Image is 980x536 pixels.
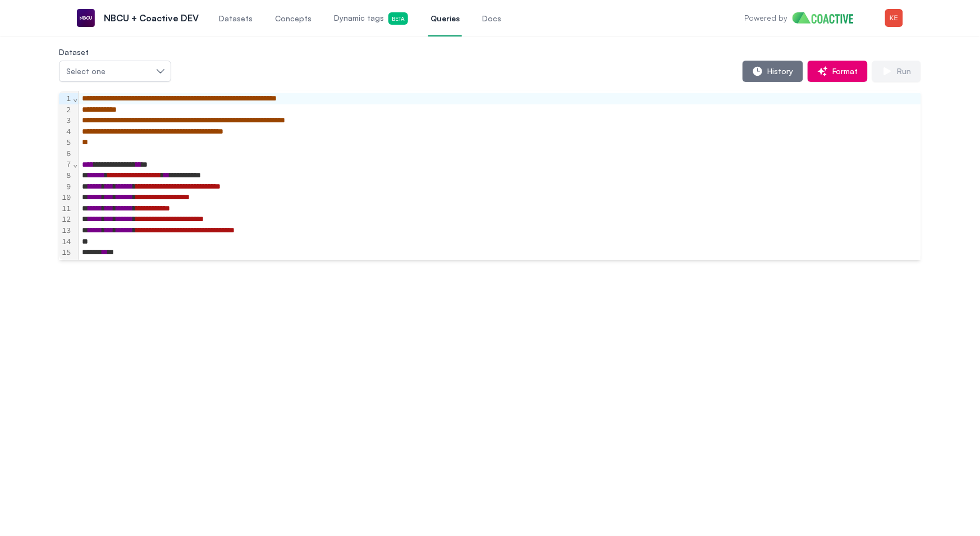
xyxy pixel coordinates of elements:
div: 9 [59,181,72,193]
div: 10 [59,192,72,203]
label: Dataset [59,47,89,57]
span: Datasets [219,13,253,24]
span: Dynamic tags [334,12,408,25]
div: 2 [59,104,72,116]
span: Beta [388,12,408,25]
div: 11 [59,203,72,214]
div: 14 [59,236,72,248]
div: 1 [59,93,72,104]
span: Fold line [72,93,78,103]
div: 12 [59,214,72,225]
img: NBCU + Coactive DEV [77,9,95,27]
button: Select one [59,61,171,82]
div: 5 [59,137,72,148]
img: Menu for the logged in user [885,9,903,27]
p: NBCU + Coactive DEV [104,11,199,25]
div: 16 [59,258,72,269]
button: Run [872,61,921,82]
img: Home [793,12,863,24]
div: 7 [59,159,72,170]
div: 6 [59,148,72,159]
div: 4 [59,126,72,138]
div: 15 [59,247,72,258]
div: 8 [59,170,72,181]
span: History [763,66,794,77]
button: History [743,61,803,82]
div: 3 [59,115,72,126]
span: Queries [431,13,460,24]
p: Powered by [745,12,788,24]
span: Select one [66,66,106,77]
span: Format [828,66,858,77]
div: 13 [59,225,72,236]
span: Fold line [72,159,78,169]
span: Run [893,66,912,77]
button: Format [808,61,868,82]
span: Concepts [275,13,312,24]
